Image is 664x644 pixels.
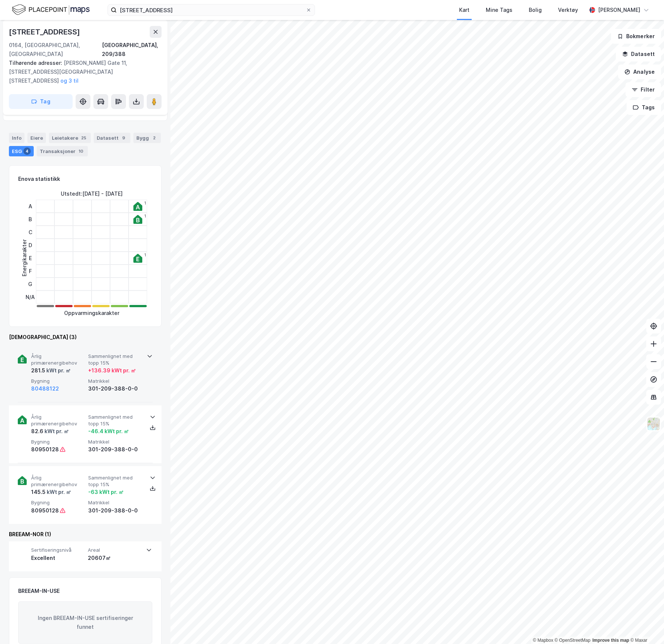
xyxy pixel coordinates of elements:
[9,333,162,342] div: [DEMOGRAPHIC_DATA] (3)
[26,239,35,252] div: D
[18,601,152,644] div: Ingen BREEAM-IN-USE sertifiseringer funnet
[627,608,664,644] div: Kontrollprogram for chat
[627,608,664,644] iframe: Chat Widget
[88,427,129,436] div: -46.4 kWt pr. ㎡
[31,384,59,393] button: 80488122
[555,638,591,643] a: OpenStreetMap
[592,638,629,643] a: Improve this map
[23,147,31,155] div: 4
[31,554,85,562] div: Excellent
[88,475,142,488] span: Sammenlignet med topp 15%
[31,427,69,436] div: 82.6
[88,414,142,427] span: Sammenlignet med topp 15%
[611,29,661,44] button: Bokmerker
[144,201,146,205] div: 1
[26,291,35,303] div: N/A
[12,3,90,16] img: logo.f888ab2527a4732fd821a326f86c7f29.svg
[9,94,73,109] button: Tag
[558,6,578,14] div: Verktøy
[533,638,553,643] a: Mapbox
[61,189,123,198] div: Utstedt : [DATE] - [DATE]
[9,41,102,59] div: 0164, [GEOGRAPHIC_DATA], [GEOGRAPHIC_DATA]
[27,133,46,143] div: Eiere
[26,252,35,265] div: E
[37,146,88,156] div: Transaksjoner
[26,200,35,213] div: A
[88,547,142,553] span: Areal
[88,499,142,506] span: Matrikkel
[94,133,130,143] div: Datasett
[88,445,142,454] div: 301-209-388-0-0
[31,353,85,366] span: Årlig primærenergibehov
[529,6,542,14] div: Bolig
[26,226,35,239] div: C
[88,353,142,366] span: Sammenlignet med topp 15%
[144,214,146,218] div: 1
[9,146,34,156] div: ESG
[459,6,469,14] div: Kart
[88,506,142,515] div: 301-209-388-0-0
[486,6,512,14] div: Mine Tags
[625,82,661,97] button: Filter
[31,488,71,497] div: 145.5
[117,4,306,16] input: Søk på adresse, matrikkel, gårdeiere, leietakere eller personer
[133,133,161,143] div: Bygg
[31,366,71,375] div: 281.5
[120,134,127,142] div: 9
[9,60,64,66] span: Tilhørende adresser:
[31,439,85,445] span: Bygning
[43,427,69,436] div: kWt pr. ㎡
[26,278,35,291] div: G
[9,26,82,38] div: [STREET_ADDRESS]
[46,488,71,497] div: kWt pr. ㎡
[627,100,661,115] button: Tags
[31,378,85,384] span: Bygning
[88,384,142,393] div: 301-209-388-0-0
[102,41,162,59] div: [GEOGRAPHIC_DATA], 209/388
[26,213,35,226] div: B
[144,253,146,257] div: 1
[150,134,158,142] div: 2
[31,445,59,454] div: 80950128
[64,309,119,318] div: Oppvarmingskarakter
[88,366,136,375] div: + 136.39 kWt pr. ㎡
[9,530,162,539] div: BREEAM-NOR (1)
[80,134,88,142] div: 25
[88,554,142,562] div: 20607㎡
[9,133,24,143] div: Info
[616,47,661,62] button: Datasett
[9,59,156,85] div: [PERSON_NAME] Gate 11, [STREET_ADDRESS][GEOGRAPHIC_DATA][STREET_ADDRESS]
[77,147,85,155] div: 10
[88,488,124,497] div: -63 kWt pr. ㎡
[598,6,640,14] div: [PERSON_NAME]
[20,239,29,276] div: Energikarakter
[45,366,71,375] div: kWt pr. ㎡
[31,499,85,506] span: Bygning
[88,378,142,384] span: Matrikkel
[31,414,85,427] span: Årlig primærenergibehov
[31,547,85,553] span: Sertifiseringsnivå
[647,417,661,431] img: Z
[18,175,60,183] div: Enova statistikk
[18,587,60,595] div: BREEAM-IN-USE
[49,133,91,143] div: Leietakere
[618,64,661,79] button: Analyse
[31,506,59,515] div: 80950128
[31,475,85,488] span: Årlig primærenergibehov
[88,439,142,445] span: Matrikkel
[26,265,35,278] div: F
